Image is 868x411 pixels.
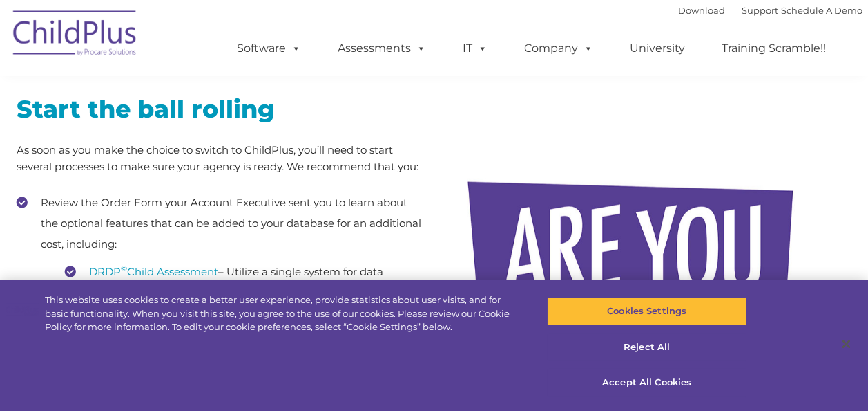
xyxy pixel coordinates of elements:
[616,35,699,62] a: University
[547,333,746,362] button: Reject All
[547,368,746,397] button: Accept All Cookies
[781,5,862,16] a: Schedule A Demo
[831,329,861,359] button: Close
[223,35,315,62] a: Software
[547,297,746,326] button: Cookies Settings
[324,35,440,62] a: Assessments
[449,35,501,62] a: IT
[678,5,862,16] font: |
[6,1,144,70] img: ChildPlus by Procare Solutions
[742,5,778,16] a: Support
[678,5,725,16] a: Download
[510,35,607,62] a: Company
[45,293,521,334] div: This website uses cookies to create a better user experience, provide statistics about user visit...
[708,35,840,62] a: Training Scramble!!
[65,262,424,303] li: – Utilize a single system for data management: ChildPlus with the DRDP built-in.
[89,265,218,278] a: DRDP©Child Assessment
[17,142,424,175] p: As soon as you make the choice to switch to ChildPlus, you’ll need to start several processes to ...
[121,264,127,273] sup: ©
[17,93,424,125] h2: Start the ball rolling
